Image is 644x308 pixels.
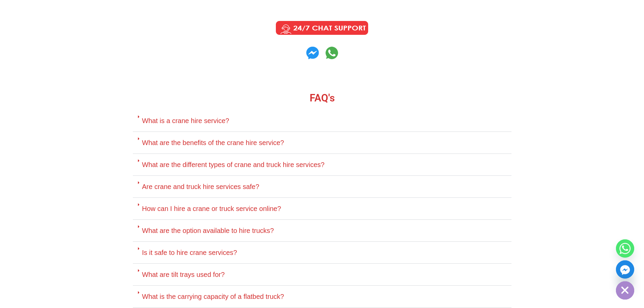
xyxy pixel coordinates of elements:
[133,264,511,286] div: What are tilt trays used for?
[142,293,284,300] a: What is the carrying capacity of a flatbed truck?
[616,239,634,258] a: Whatsapp
[133,286,511,308] div: What is the carrying capacity of a flatbed truck?
[133,198,511,220] div: How can I hire a crane or truck service online?
[133,176,511,198] div: Are crane and truck hire services safe?
[142,249,237,256] a: Is it safe to hire crane services?
[133,220,511,242] div: What are the option available to hire trucks?
[142,117,229,124] a: What is a crane hire service?
[142,183,259,190] a: Are crane and truck hire services safe?
[271,20,373,37] img: Call us Anytime
[142,161,325,168] a: What are the different types of crane and truck hire services?
[142,139,284,146] a: What are the benefits of the crane hire service?
[133,242,511,264] div: Is it safe to hire crane services?
[142,205,281,212] a: How can I hire a crane or truck service online?
[133,154,511,176] div: What are the different types of crane and truck hire services?
[142,227,274,234] a: What are the option available to hire trucks?
[133,93,511,103] h2: FAQ's
[326,47,338,59] img: Contact us on Whatsapp
[133,132,511,154] div: What are the benefits of the crane hire service?
[142,271,225,278] a: What are tilt trays used for?
[306,47,319,59] img: Contact us on Whatsapp
[133,110,511,132] div: What is a crane hire service?
[616,260,634,279] a: Facebook_Messenger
